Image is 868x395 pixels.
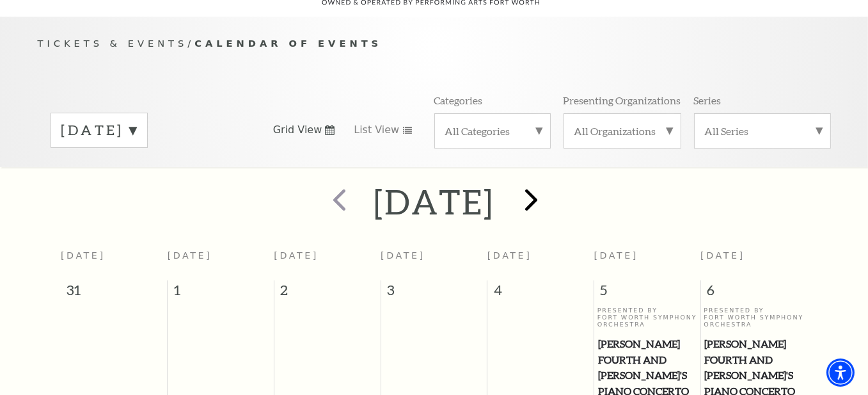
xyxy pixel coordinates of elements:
[381,250,425,261] span: [DATE]
[374,181,494,222] h2: [DATE]
[38,38,188,49] span: Tickets & Events
[38,36,831,52] p: /
[487,250,532,261] span: [DATE]
[694,93,722,107] p: Series
[704,307,804,328] p: Presented By Fort Worth Symphony Orchestra
[564,93,681,107] p: Presenting Organizations
[434,93,483,107] p: Categories
[574,124,670,138] label: All Organizations
[273,123,322,137] span: Grid View
[61,120,137,140] label: [DATE]
[274,280,381,306] span: 2
[597,307,697,328] p: Presented By Fort Worth Symphony Orchestra
[168,280,274,306] span: 1
[194,38,382,49] span: Calendar of Events
[487,280,594,306] span: 4
[274,250,319,261] span: [DATE]
[168,250,212,261] span: [DATE]
[315,179,361,225] button: prev
[701,280,807,306] span: 6
[594,280,700,306] span: 5
[700,250,745,261] span: [DATE]
[507,179,553,225] button: next
[594,250,639,261] span: [DATE]
[826,359,855,387] div: Accessibility Menu
[354,123,399,137] span: List View
[705,124,820,138] label: All Series
[61,250,106,261] span: [DATE]
[61,280,167,306] span: 31
[381,280,487,306] span: 3
[445,124,540,138] label: All Categories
